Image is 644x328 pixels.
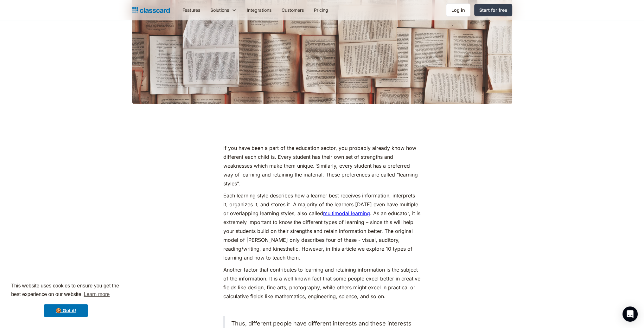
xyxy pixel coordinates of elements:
div: Open Intercom Messenger [622,306,638,322]
a: Start for free [474,4,512,16]
a: multimodal learning [323,210,370,216]
a: Customers [277,3,309,17]
a: learn more about cookies [83,290,111,299]
p: Each learning style describes how a learner best receives information, interprets it, organizes i... [223,191,421,262]
a: Log in [446,3,470,16]
a: dismiss cookie message [44,304,88,317]
a: home [132,6,170,15]
a: Pricing [309,3,333,17]
a: Integrations [242,3,277,17]
p: Another factor that contributes to learning and retaining information is the subject of the infor... [223,265,421,301]
div: Log in [451,7,465,13]
div: Start for free [479,7,507,13]
p: ‍ [223,304,421,313]
div: cookieconsent [5,276,127,323]
p: If you have been a part of the education sector, you probably already know how different each chi... [223,144,421,188]
div: Solutions [205,3,242,17]
a: Features [177,3,205,17]
span: This website uses cookies to ensure you get the best experience on our website. [11,282,121,299]
div: Solutions [210,7,229,13]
